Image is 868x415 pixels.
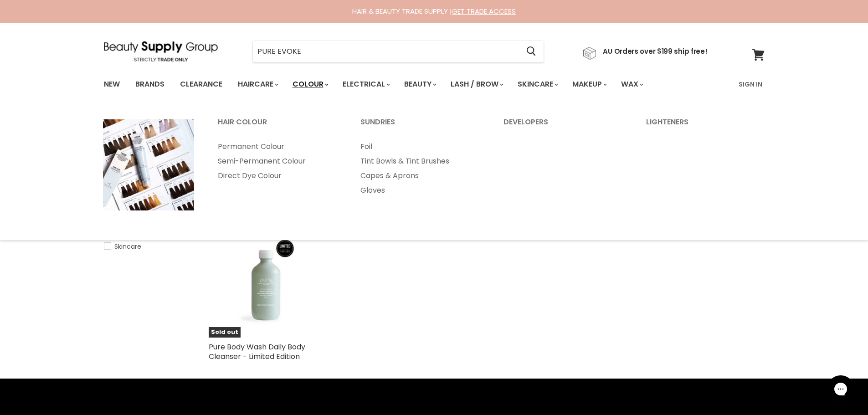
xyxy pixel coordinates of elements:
form: Product [252,41,544,62]
a: New [97,75,127,94]
a: Sign In [733,75,768,94]
a: Semi-Permanent Colour [206,154,348,169]
a: Beauty [397,75,442,94]
a: Sundries [349,115,490,138]
a: Colour [286,75,334,94]
a: Brands [128,75,171,94]
a: Gloves [349,183,490,198]
a: Clearance [173,75,229,94]
a: Permanent Colour [206,139,348,154]
a: Capes & Aprons [349,169,490,183]
a: Makeup [565,75,612,94]
a: Lash / Brow [444,75,509,94]
a: Developers [492,115,633,138]
a: Hair Colour [206,115,348,138]
ul: Main menu [206,139,348,183]
a: Haircare [231,75,284,94]
a: Lighteners [635,115,776,138]
a: Tint Bowls & Tint Brushes [349,154,490,169]
span: Sold out [209,327,241,338]
a: Foil [349,139,490,154]
input: Search [253,41,519,62]
a: Wax [614,75,649,94]
img: Pure Body Wash Daily Body Cleanser - Limited Edition [220,221,313,338]
ul: Main menu [97,71,692,97]
a: Pure Body Wash Daily Body Cleanser - Limited EditionSold out [209,221,325,338]
div: HAIR & BEAUTY TRADE SUPPLY | [92,7,776,16]
button: Search [519,41,544,62]
iframe: Gorgias live chat messenger [822,372,859,406]
a: Electrical [336,75,395,94]
span: Skincare [114,242,141,251]
nav: Main [92,71,776,97]
a: Direct Dye Colour [206,169,348,183]
a: Pure Body Wash Daily Body Cleanser - Limited Edition [209,342,305,362]
a: Skincare [104,241,188,251]
ul: Main menu [349,139,490,198]
a: Skincare [511,75,564,94]
a: GET TRADE ACCESS [452,6,516,16]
